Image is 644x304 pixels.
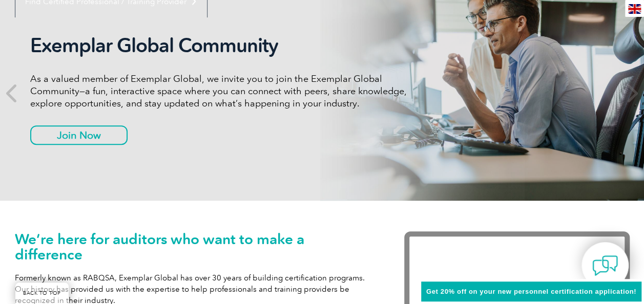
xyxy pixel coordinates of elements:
[30,34,414,57] h2: Exemplar Global Community
[628,4,641,14] img: en
[30,125,128,145] a: Join Now
[592,253,618,278] img: contact-chat.png
[30,73,414,110] p: As a valued member of Exemplar Global, we invite you to join the Exemplar Global Community—a fun,...
[426,288,636,295] span: Get 20% off on your new personnel certification application!
[15,231,373,262] h1: We’re here for auditors who want to make a difference
[15,283,69,304] a: BACK TO TOP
